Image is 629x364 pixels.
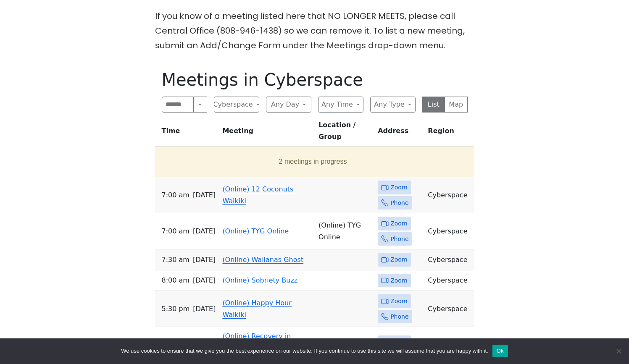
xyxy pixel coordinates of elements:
[424,327,474,358] td: Cyberspace
[158,150,468,173] button: 2 meetings in progress
[390,218,407,229] span: Zoom
[390,254,407,265] span: Zoom
[193,336,216,348] span: [DATE]
[162,254,189,266] span: 7:30 AM
[162,189,189,201] span: 7:00 AM
[222,332,293,352] a: (Online) Recovery in [GEOGRAPHIC_DATA]
[315,213,374,249] td: (Online) TYG Online
[424,249,474,270] td: Cyberspace
[390,337,407,348] span: Zoom
[162,70,468,90] h1: Meetings in Cyberspace
[424,119,474,147] th: Region
[222,256,303,264] a: (Online) Wailanas Ghost
[162,275,189,286] span: 8:00 AM
[318,97,363,113] button: Any Time
[222,299,291,319] a: (Online) Happy Hour Waikiki
[492,345,508,357] button: Ok
[162,97,194,113] input: Search
[193,254,216,266] span: [DATE]
[374,119,424,147] th: Address
[162,303,190,315] span: 5:30 PM
[222,276,297,284] a: (Online) Sobriety Buzz
[162,336,190,348] span: 9:00 PM
[390,234,408,244] span: Phone
[266,97,311,113] button: Any Day
[222,185,293,205] a: (Online) 12 Coconuts Waikiki
[424,213,474,249] td: Cyberspace
[424,177,474,213] td: Cyberspace
[193,303,216,315] span: [DATE]
[390,182,407,193] span: Zoom
[155,119,219,147] th: Time
[390,275,407,286] span: Zoom
[424,291,474,327] td: Cyberspace
[193,275,216,286] span: [DATE]
[121,347,488,355] span: We use cookies to ensure that we give you the best experience on our website. If you continue to ...
[214,97,259,113] button: Cyberspace
[155,9,474,53] p: If you know of a meeting listed here that NO LONGER MEETS, please call Central Office (808-946-14...
[422,97,445,113] button: List
[390,296,407,306] span: Zoom
[315,119,374,147] th: Location / Group
[390,312,408,322] span: Phone
[193,189,216,201] span: [DATE]
[193,97,207,113] button: Search
[162,225,189,237] span: 7:00 AM
[390,198,408,208] span: Phone
[370,97,416,113] button: Any Type
[424,270,474,291] td: Cyberspace
[219,119,315,147] th: Meeting
[445,97,468,113] button: Map
[193,225,216,237] span: [DATE]
[222,227,289,235] a: (Online) TYG Online
[614,347,623,355] span: No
